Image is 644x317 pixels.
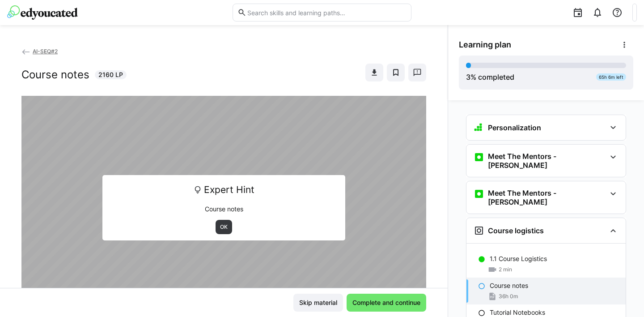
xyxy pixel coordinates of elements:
h3: Personalization [488,123,541,132]
span: Skip material [298,298,339,307]
button: Skip material [293,294,343,312]
button: OK [216,220,232,234]
p: Course notes [109,205,339,214]
h2: Course notes [21,68,89,81]
h3: Meet The Mentors - [PERSON_NAME] [488,152,606,170]
p: Course notes [490,281,528,290]
p: Tutorial Notebooks [490,308,545,317]
div: 65h 6m left [596,73,626,81]
span: 36h 0m [499,293,518,300]
p: 1.1 Course Logistics [490,254,547,263]
h3: Course logistics [488,226,544,235]
span: 3 [466,73,470,81]
h3: Meet The Mentors - [PERSON_NAME] [488,188,606,206]
a: AI-SEQ#2 [21,48,58,55]
input: Search skills and learning paths… [246,9,407,17]
span: Complete and continue [351,298,422,307]
span: 2 min [499,266,512,273]
span: 2160 LP [98,70,123,79]
span: OK [219,223,229,231]
button: Complete and continue [347,294,426,312]
span: Expert Hint [204,181,254,198]
span: AI-SEQ#2 [33,48,58,55]
div: % completed [466,72,514,82]
span: Learning plan [459,40,511,50]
